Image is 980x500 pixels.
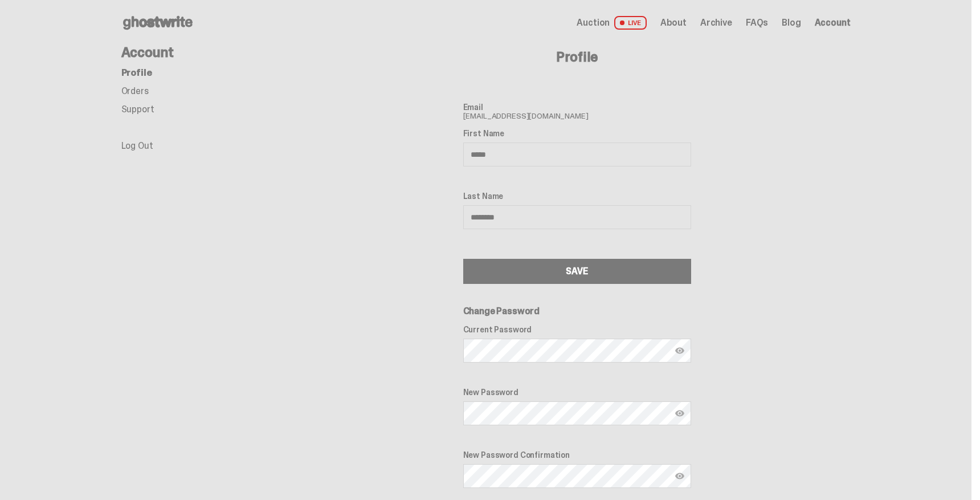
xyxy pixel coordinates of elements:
img: Show password [675,471,684,481]
label: New Password Confirmation [463,450,691,460]
span: LIVE [614,16,647,30]
a: Archive [700,18,732,27]
a: Orders [121,85,149,97]
a: Profile [121,67,152,79]
a: Log Out [121,140,153,152]
span: [EMAIL_ADDRESS][DOMAIN_NAME] [463,103,691,120]
a: About [660,18,687,27]
a: Blog [782,18,801,27]
h6: Change Password [463,307,691,316]
div: SAVE [566,267,587,276]
img: Show password [675,409,684,418]
button: SAVE [463,259,691,284]
img: Show password [675,346,684,355]
label: First Name [463,129,691,138]
label: Current Password [463,325,691,334]
h4: Profile [304,50,851,64]
label: New Password [463,388,691,397]
label: Email [463,103,691,112]
label: Last Name [463,192,691,201]
span: Auction [577,18,610,27]
h4: Account [121,46,304,59]
a: Support [121,103,154,115]
a: FAQs [746,18,768,27]
a: Auction LIVE [577,16,646,30]
a: Account [815,18,851,27]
